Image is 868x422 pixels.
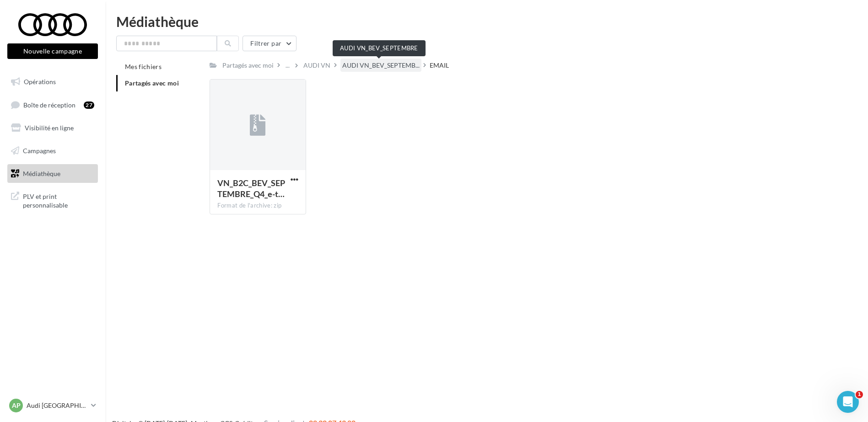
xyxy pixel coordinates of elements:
div: AUDI VN [303,61,330,70]
span: Boîte de réception [23,101,75,108]
button: Nouvelle campagne [7,43,98,59]
span: Visibilité en ligne [25,124,74,132]
div: Partagés avec moi [222,61,274,70]
div: ... [284,59,291,72]
a: Boîte de réception27 [5,95,100,115]
div: Format de l'archive: zip [217,202,298,210]
button: Filtrer par [243,36,297,51]
div: EMAIL [430,61,449,70]
a: AP Audi [GEOGRAPHIC_DATA] 16 [7,397,98,414]
a: Visibilité en ligne [5,118,100,138]
span: Opérations [24,78,56,85]
span: AUDI VN_BEV_SEPTEMB... [342,61,420,70]
span: Campagnes [23,147,56,155]
a: Médiathèque [5,164,100,183]
a: Opérations [5,72,100,91]
span: PLV et print personnalisable [23,190,94,210]
div: 27 [84,101,94,109]
a: PLV et print personnalisable [5,187,100,214]
span: Partagés avec moi [125,79,179,87]
div: Médiathèque [116,15,857,28]
span: AP [12,401,21,410]
div: AUDI VN_BEV_SEPTEMBRE [333,40,426,56]
span: Médiathèque [23,169,60,177]
p: Audi [GEOGRAPHIC_DATA] 16 [27,401,87,410]
span: Mes fichiers [125,63,162,70]
span: 1 [856,391,863,398]
span: VN_B2C_BEV_SEPTEMBRE_Q4_e-tron_EMAIL [217,178,285,199]
a: Campagnes [5,141,100,160]
iframe: Intercom live chat [837,391,859,413]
